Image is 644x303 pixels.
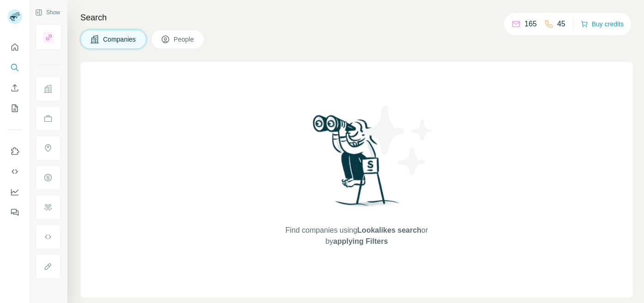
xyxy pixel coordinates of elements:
[174,35,195,44] span: People
[29,6,67,19] button: Show
[283,225,431,247] span: Find companies using or by
[7,163,22,180] button: Use Surfe API
[80,11,633,24] h4: Search
[524,19,537,30] p: 165
[333,237,388,245] span: applying Filters
[7,184,22,200] button: Dashboard
[7,204,22,221] button: Feedback
[7,39,22,56] button: Quick start
[103,35,137,44] span: Companies
[357,99,440,182] img: Surfe Illustration - Stars
[7,100,22,117] button: My lists
[557,19,565,30] p: 45
[357,226,421,234] span: Lookalikes search
[7,80,22,96] button: Enrich CSV
[7,59,22,76] button: Search
[309,112,405,216] img: Surfe Illustration - Woman searching with binoculars
[581,18,624,31] button: Buy credits
[7,143,22,160] button: Use Surfe on LinkedIn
